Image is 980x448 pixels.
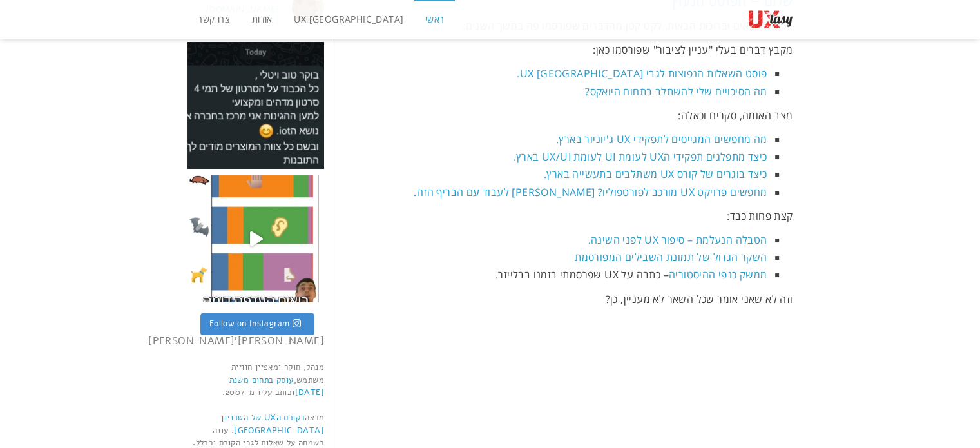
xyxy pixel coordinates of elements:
[585,84,767,99] a: מה הסיכויים שלי להשתלב בתחום היואקס?
[517,66,767,81] a: פוסט השאלות הנפוצות לגבי UX [GEOGRAPHIC_DATA].
[353,208,793,225] p: קצת פחות כבד:
[229,375,324,399] a: עוסק בתחום משנת [DATE]
[198,13,230,25] span: צרו קשר
[513,150,767,164] a: כיצד מתפלגים תפקידי הUX לעומת UI לעומת UX/UI בארץ.
[294,13,403,25] span: UX [GEOGRAPHIC_DATA]
[187,175,325,302] a: Play
[353,41,793,59] p: מקבץ דברים בעלי "עניין לציבור" שפורסמו כאן:
[425,13,445,25] span: ראשי
[353,291,793,308] p: וזה לא שאני אומר שכל השאר לא מעניין, כן?
[353,266,767,284] li: – כתבה על UX שפרסמתי בזמנו בבלייזר.
[575,250,767,264] a: השקר הגדול של תמונת השבילים המפורסמת
[200,313,314,335] a: Instagram Follow on Instagram
[353,107,793,124] p: מצב האומה, סקרים וכאלה:
[221,412,324,436] a: בקורס הUX של הטכניון [GEOGRAPHIC_DATA]
[252,13,273,25] span: אודות
[748,10,793,29] img: UXtasy
[250,231,263,246] svg: Play
[187,42,325,169] img: יש תמורה לחפירה 😊
[544,167,767,181] a: כיצד בוגרים של קורס UX משתלבים בתעשייה בארץ.
[187,175,325,302] img: סירים וסיפורים, ניבים ופתגמים, שקרים וכזבים, צבעים וגדלים, תפיסה וקוגניציה, כלבים ועטלפים, חפרפרו...
[414,185,767,199] a: מחפשים פרויקט UX מורכב לפורטפוליו? [PERSON_NAME] לעבוד עם הבריף הזה.
[588,233,767,247] a: הטבלה הנעלמת – סיפור UX לפני השינה.
[148,334,324,348] font: [PERSON_NAME]'[PERSON_NAME]
[669,268,767,282] a: ממשק כנפי ההיסטוריה
[293,318,301,328] svg: Instagram
[556,132,767,146] a: מה מחפשים המגייסים לתפקידי UX ג'יוניור בארץ.
[209,318,290,329] span: Follow on Instagram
